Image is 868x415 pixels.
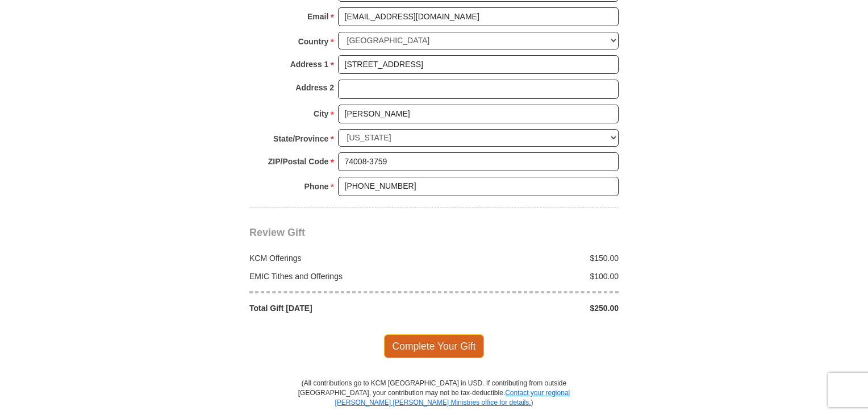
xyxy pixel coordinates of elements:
[298,34,329,49] strong: Country
[290,56,329,72] strong: Address 1
[434,302,625,314] div: $250.00
[434,271,625,282] div: $100.00
[295,80,334,96] strong: Address 2
[244,302,435,314] div: Total Gift [DATE]
[273,131,328,147] strong: State/Province
[244,252,435,264] div: KCM Offerings
[434,252,625,264] div: $150.00
[268,153,329,169] strong: ZIP/Postal Code
[249,227,305,238] span: Review Gift
[307,9,328,24] strong: Email
[304,179,329,194] strong: Phone
[384,334,485,358] span: Complete Your Gift
[244,271,435,282] div: EMIC Tithes and Offerings
[314,106,328,122] strong: City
